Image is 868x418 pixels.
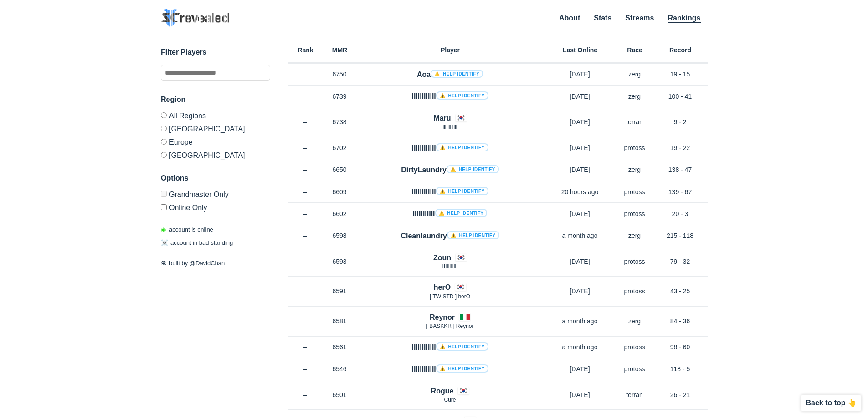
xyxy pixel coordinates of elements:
[288,231,323,240] p: –
[288,209,323,218] p: –
[434,282,451,292] h4: herO
[653,187,708,196] p: 139 - 67
[161,122,270,135] label: [GEOGRAPHIC_DATA]
[161,204,167,210] input: Online Only
[161,201,270,212] label: Only show accounts currently laddering
[323,165,357,174] p: 6650
[653,317,708,326] p: 84 - 36
[616,390,653,399] p: terran
[653,364,708,373] p: 118 - 5
[161,259,270,268] p: built by @
[288,70,323,79] p: –
[544,317,616,326] p: a month ago
[616,143,653,152] p: protoss
[430,312,455,322] h4: Reynor
[653,342,708,352] p: 98 - 60
[288,165,323,174] p: –
[413,208,488,219] h4: IIIIllIIIII
[411,364,488,374] h4: llllllllllll
[653,209,708,218] p: 20 - 3
[323,317,357,326] p: 6581
[323,117,357,126] p: 6738
[653,70,708,79] p: 19 - 15
[544,231,616,240] p: a month ago
[616,257,653,266] p: protoss
[653,165,708,174] p: 138 - 47
[161,191,167,197] input: Grandmaster Only
[436,342,488,351] a: ⚠️ Help identify
[616,92,653,101] p: zerg
[544,92,616,101] p: [DATE]
[288,317,323,326] p: –
[195,260,225,267] a: DavidChan
[323,342,357,352] p: 6561
[288,117,323,126] p: –
[411,186,488,197] h4: llllllllllll
[288,390,323,399] p: –
[288,364,323,373] p: –
[288,287,323,296] p: –
[653,143,708,152] p: 19 - 22
[161,139,167,145] input: Europe
[668,14,700,23] a: Rankings
[426,323,473,329] span: [ BASKKR ] Reynor
[653,117,708,126] p: 9 - 2
[436,91,488,100] a: ⚠️ Help identify
[417,69,483,80] h4: Aoa
[288,143,323,152] p: –
[544,390,616,399] p: [DATE]
[288,47,323,53] h6: Rank
[544,209,616,218] p: [DATE]
[288,187,323,196] p: –
[411,143,488,153] h4: llllllllllll
[323,231,357,240] p: 6598
[288,92,323,101] p: –
[161,173,270,184] h3: Options
[616,209,653,218] p: protoss
[616,70,653,79] p: zerg
[161,226,166,233] span: ◉
[161,148,270,159] label: [GEOGRAPHIC_DATA]
[436,364,488,373] a: ⚠️ Help identify
[433,252,451,263] h4: Zoun
[616,117,653,126] p: terran
[544,143,616,152] p: [DATE]
[161,112,167,118] input: All Regions
[431,386,454,396] h4: Rogue
[161,239,168,246] span: ☠️
[616,47,653,53] h6: Race
[323,257,357,266] p: 6593
[616,287,653,296] p: protoss
[544,257,616,266] p: [DATE]
[544,187,616,196] p: 20 hours ago
[653,47,708,53] h6: Record
[806,399,857,407] p: Back to top 👆
[357,47,544,53] h6: Player
[161,9,229,27] img: SC2 Revealed
[444,397,456,403] span: Cure
[544,165,616,174] p: [DATE]
[431,70,483,78] a: ⚠️ Help identify
[653,92,708,101] p: 100 - 41
[161,126,167,131] input: [GEOGRAPHIC_DATA]
[442,263,457,270] span: IIIIllIIllI
[323,287,357,296] p: 6591
[544,70,616,79] p: [DATE]
[161,47,270,58] h3: Filter Players
[323,209,357,218] p: 6602
[288,342,323,352] p: –
[323,143,357,152] p: 6702
[161,260,167,267] span: 🛠
[625,14,654,22] a: Streams
[447,231,499,239] a: ⚠️ Help identify
[544,287,616,296] p: [DATE]
[544,117,616,126] p: [DATE]
[435,209,488,217] a: ⚠️ Help identify
[653,390,708,399] p: 26 - 21
[616,317,653,326] p: zerg
[161,94,270,105] h3: Region
[161,135,270,148] label: Europe
[616,231,653,240] p: zerg
[161,225,213,234] p: account is online
[401,165,498,175] h4: DirtyLaundry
